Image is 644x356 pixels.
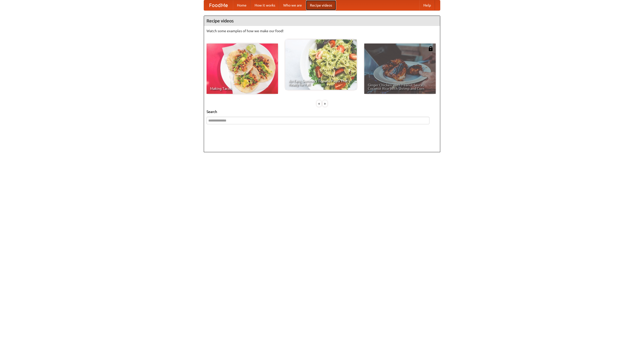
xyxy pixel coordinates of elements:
a: An Easy, Summery Tomato Pasta That's Ready for Fall [285,39,357,90]
a: FoodMe [204,0,233,10]
a: Making Tacos [207,44,278,94]
a: Recipe videos [306,0,336,10]
div: « [317,100,321,107]
p: Watch some examples of how we make our food! [207,28,437,33]
a: Home [233,0,251,10]
img: 483408.png [428,46,433,51]
div: » [323,100,327,107]
a: Help [419,0,435,10]
span: Making Tacos [210,87,274,90]
span: An Easy, Summery Tomato Pasta That's Ready for Fall [289,79,353,86]
h5: Search [207,109,437,114]
h4: Recipe videos [204,16,440,26]
a: Who we are [279,0,306,10]
a: How it works [251,0,279,10]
